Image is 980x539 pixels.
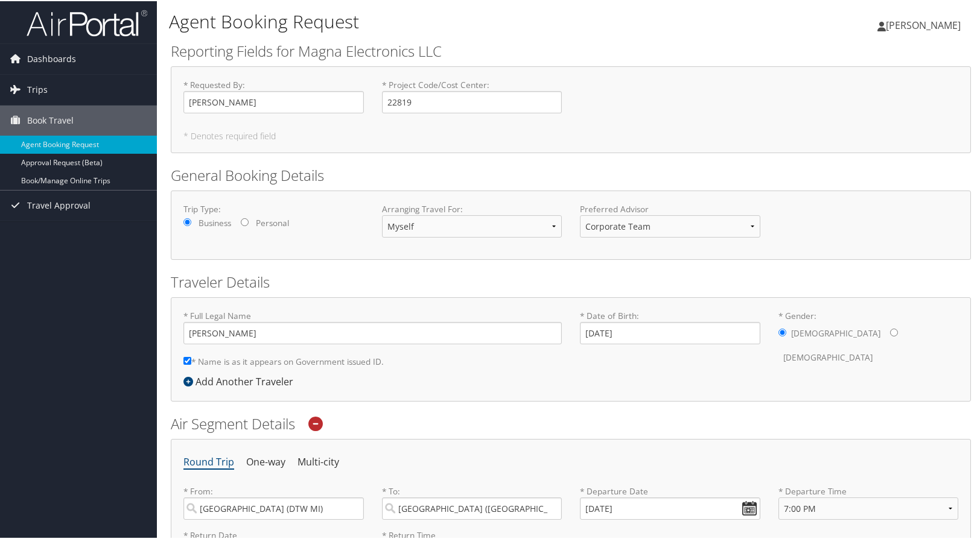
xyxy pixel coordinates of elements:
h2: Air Segment Details [171,412,971,433]
label: * From: [183,484,364,519]
label: Arranging Travel For: [382,202,562,214]
label: * Project Code/Cost Center : [382,78,562,112]
span: Book Travel [27,104,74,134]
input: MM/DD/YYYY [580,496,760,519]
label: Trip Type: [183,202,364,214]
label: * To: [382,484,562,519]
label: * Departure Date [580,484,760,496]
li: Round Trip [183,450,234,472]
label: Personal [256,216,289,228]
input: * Date of Birth: [580,321,760,343]
div: Add Another Traveler [183,373,299,388]
h2: Traveler Details [171,271,971,291]
span: Trips [27,74,48,104]
h5: * Denotes required field [183,131,958,139]
input: * Name is as it appears on Government issued ID. [183,356,191,364]
label: Business [199,216,231,228]
a: [PERSON_NAME] [877,6,973,42]
label: Preferred Advisor [580,202,760,214]
label: [DEMOGRAPHIC_DATA] [783,345,873,368]
h1: Agent Booking Request [169,8,705,33]
img: airportal-logo.png [27,8,147,36]
label: * Date of Birth: [580,309,760,343]
select: * Departure Time [778,496,959,519]
label: * Name is as it appears on Government issued ID. [183,349,384,371]
input: City or Airport Code [183,496,364,519]
label: [DEMOGRAPHIC_DATA] [791,321,880,344]
input: * Full Legal Name [183,321,562,343]
span: [PERSON_NAME] [886,17,961,31]
input: * Requested By: [183,90,364,112]
input: * Project Code/Cost Center: [382,90,562,112]
label: * Requested By : [183,78,364,112]
label: * Full Legal Name [183,309,562,343]
h2: General Booking Details [171,164,971,184]
input: * Gender:[DEMOGRAPHIC_DATA][DEMOGRAPHIC_DATA] [778,327,786,335]
span: Dashboards [27,43,76,73]
span: Travel Approval [27,189,91,219]
h2: Reporting Fields for Magna Electronics LLC [171,40,971,60]
input: City or Airport Code [382,496,562,519]
label: * Gender: [778,309,959,368]
label: * Departure Time [778,484,959,528]
li: One-way [246,450,285,472]
li: Multi-city [297,450,339,472]
input: * Gender:[DEMOGRAPHIC_DATA][DEMOGRAPHIC_DATA] [890,327,898,335]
